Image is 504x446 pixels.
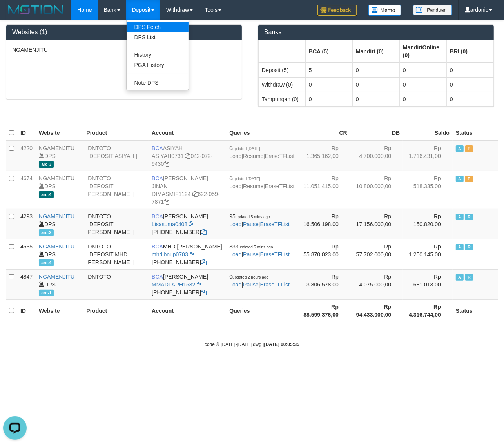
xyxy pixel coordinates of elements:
[192,191,198,197] a: Copy DIMASMIF1124 to clipboard
[36,141,83,171] td: DPS
[456,244,464,250] span: Active
[185,153,190,159] a: Copy ASIYAH0731 to clipboard
[36,209,83,239] td: DPS
[264,29,488,36] h3: Banks
[152,213,163,219] span: BCA
[149,125,226,141] th: Account
[83,269,149,299] td: IDNTOTO
[447,92,494,106] td: 0
[36,299,83,322] th: Website
[36,171,83,209] td: DPS
[465,274,473,281] span: Running
[229,274,290,288] span: | |
[39,191,54,198] span: ard-4
[83,141,149,171] td: IDNTOTO [ DEPOSIT ASIYAH ]
[39,213,74,219] a: NGAMENJITU
[83,125,149,141] th: Product
[403,299,453,322] th: Rp 4.316.744,00
[152,221,187,227] a: Lisasuma0408
[306,92,353,106] td: 0
[264,342,299,347] strong: [DATE] 00:05:35
[83,171,149,209] td: IDNTOTO [ DEPOSIT [PERSON_NAME] ]
[400,92,447,106] td: 0
[39,161,54,168] span: ard-3
[403,125,453,141] th: Saldo
[447,40,494,63] th: Group: activate to sort column ascending
[152,243,163,250] span: BCA
[236,215,270,219] span: updated 5 mins ago
[36,239,83,269] td: DPS
[403,239,453,269] td: Rp 1.250.145,00
[17,141,36,171] td: 4220
[447,77,494,92] td: 0
[265,183,294,189] a: EraseTFList
[152,251,188,257] a: mhdibnup0703
[190,251,195,257] a: Copy mhdibnup0703 to clipboard
[149,141,226,171] td: ASIYAH 042-072-9430
[403,209,453,239] td: Rp 150.820,00
[229,243,290,257] span: | |
[127,22,189,32] a: DPS Fetch
[317,5,357,16] img: Feedback.jpg
[12,46,236,54] p: NGAMENJITU
[232,177,260,181] span: updated [DATE]
[149,269,226,299] td: [PERSON_NAME] [PHONE_NUMBER]
[127,50,189,60] a: History
[350,269,403,299] td: Rp 4.075.000,00
[400,63,447,78] td: 0
[229,145,260,151] span: 0
[201,229,207,235] a: Copy 6127014479 to clipboard
[201,259,207,265] a: Copy 6127021742 to clipboard
[465,176,473,182] span: Paused
[229,221,241,227] a: Load
[149,209,226,239] td: [PERSON_NAME] [PHONE_NUMBER]
[189,221,194,227] a: Copy Lisasuma0408 to clipboard
[229,243,273,250] span: 333
[259,92,306,106] td: Tampungan (0)
[83,239,149,269] td: IDNTOTO [ DEPOSIT MHD [PERSON_NAME] ]
[229,274,268,280] span: 0
[152,281,195,288] a: MMADFARH1532
[297,209,350,239] td: Rp 16.506.198,00
[413,5,452,15] img: panduan.png
[259,40,306,63] th: Group: activate to sort column ascending
[17,125,36,141] th: ID
[12,29,236,36] h3: Websites (1)
[350,141,403,171] td: Rp 4.700.000,00
[229,213,290,227] span: | |
[229,175,260,181] span: 0
[152,191,191,197] a: DIMASMIF1124
[229,183,241,189] a: Load
[232,275,268,279] span: updated 2 hours ago
[229,145,294,159] span: | |
[239,245,273,249] span: updated 5 mins ago
[243,251,259,257] a: Pause
[17,269,36,299] td: 4847
[456,214,464,220] span: Active
[39,259,54,266] span: ard-4
[17,299,36,322] th: ID
[260,251,290,257] a: EraseTFList
[152,175,163,181] span: BCA
[152,145,163,151] span: BCA
[353,40,400,63] th: Group: activate to sort column ascending
[152,274,163,280] span: BCA
[453,125,498,141] th: Status
[297,239,350,269] td: Rp 55.870.023,00
[297,125,350,141] th: CR
[83,299,149,322] th: Product
[243,153,263,159] a: Resume
[17,209,36,239] td: 4293
[226,299,297,322] th: Queries
[229,251,241,257] a: Load
[39,274,74,280] a: NGAMENJITU
[297,299,350,322] th: Rp 88.599.376,00
[465,214,473,220] span: Running
[297,141,350,171] td: Rp 1.365.162,00
[297,171,350,209] td: Rp 11.051.415,00
[456,176,464,182] span: Active
[6,4,65,16] img: MOTION_logo.png
[36,269,83,299] td: DPS
[243,281,259,288] a: Pause
[149,239,226,269] td: MHD [PERSON_NAME] [PHONE_NUMBER]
